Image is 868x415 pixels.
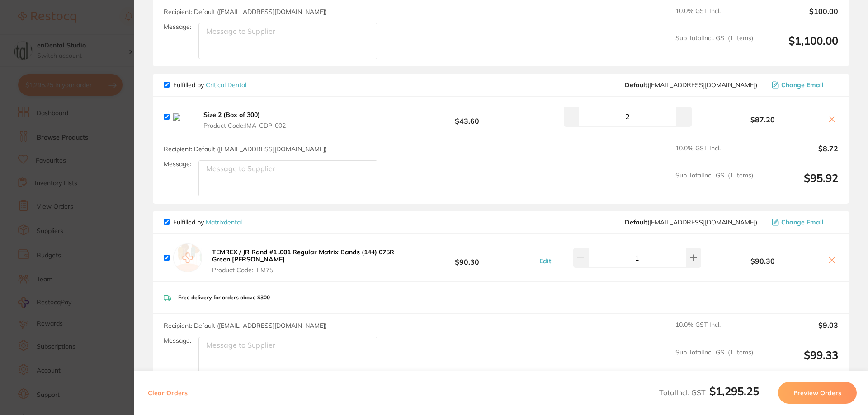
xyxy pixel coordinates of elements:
[206,81,246,89] a: Critical Dental
[781,219,824,226] span: Change Email
[164,145,327,153] span: Recipient: Default ( [EMAIL_ADDRESS][DOMAIN_NAME] )
[675,349,753,373] span: Sub Total Incl. GST ( 1 Items)
[173,219,242,226] p: Fulfilled by
[164,8,327,16] span: Recipient: Default ( [EMAIL_ADDRESS][DOMAIN_NAME] )
[178,294,270,301] p: Free delivery for orders above $300
[675,7,753,27] span: 10.0 % GST Incl.
[625,81,647,89] b: Default
[203,122,294,129] span: Product Code: IMA-CDP-002
[709,384,759,398] b: $1,295.25
[703,116,822,124] b: $87.20
[760,145,838,164] output: $8.72
[760,7,838,27] output: $100.00
[206,218,242,226] a: Matrixdental
[209,248,400,274] button: TEMREX / JR Rand #1 .001 Regular Matrix Bands (144) 075R Green [PERSON_NAME] Product Code:TEM75
[769,218,838,226] button: Change Email
[173,113,193,121] img: cTZoYmVnag
[769,81,838,89] button: Change Email
[778,382,857,404] button: Preview Orders
[625,81,757,89] span: info@criticaldental.com.au
[145,382,190,404] button: Clear Orders
[625,219,757,226] span: sales@matrixdental.com.au
[659,388,759,397] span: Total Incl. GST
[675,172,753,196] span: Sub Total Incl. GST ( 1 Items)
[201,111,297,130] button: Size 2 (Box of 300) Product Code:IMA-CDP-002
[173,81,246,89] p: Fulfilled by
[675,34,753,59] span: Sub Total Incl. GST ( 1 Items)
[760,34,838,59] output: $1,100.00
[164,322,327,330] span: Recipient: Default ( [EMAIL_ADDRESS][DOMAIN_NAME] )
[203,111,260,119] b: Size 2 (Box of 300)
[760,172,838,196] output: $95.92
[537,257,554,265] button: Edit
[212,266,397,274] span: Product Code: TEM75
[164,160,191,168] label: Message:
[164,337,191,345] label: Message:
[760,321,838,341] output: $9.03
[625,218,647,226] b: Default
[400,249,534,266] b: $90.30
[760,349,838,373] output: $99.33
[675,321,753,341] span: 10.0 % GST Incl.
[400,108,534,125] b: $43.60
[703,257,822,265] b: $90.30
[675,145,753,164] span: 10.0 % GST Incl.
[164,23,191,31] label: Message:
[212,248,394,263] b: TEMREX / JR Rand #1 .001 Regular Matrix Bands (144) 075R Green [PERSON_NAME]
[781,81,824,89] span: Change Email
[173,243,202,272] img: empty.jpg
